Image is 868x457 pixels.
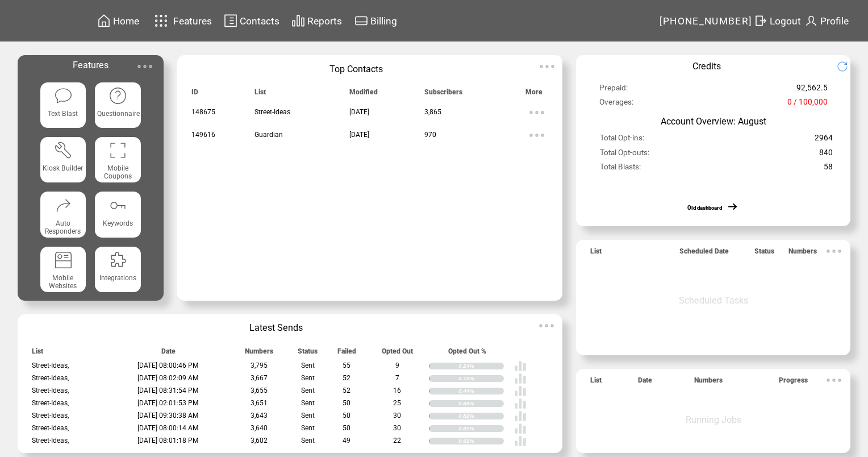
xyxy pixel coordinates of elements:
[535,314,558,337] img: ellypsis.svg
[824,162,833,176] span: 58
[661,116,766,127] span: Account Overview: August
[393,412,401,419] span: 30
[590,247,602,260] span: List
[291,14,305,28] img: chart.svg
[32,374,69,382] span: Street-Ideas,
[514,410,527,422] img: poll%20-%20white.svg
[54,196,73,215] img: auto-responders.svg
[137,362,199,369] span: [DATE] 08:00:46 PM
[458,363,504,369] div: 0.24%
[137,399,199,407] span: [DATE] 02:01:53 PM
[353,12,399,30] a: Billing
[600,148,649,162] span: Total Opt-outs:
[43,164,83,172] span: Kiosk Builder
[240,15,279,27] span: Contacts
[161,347,176,360] span: Date
[815,133,833,147] span: 2964
[393,387,401,394] span: 16
[343,437,350,444] span: 49
[251,424,268,432] span: 3,640
[343,424,350,432] span: 50
[779,376,808,389] span: Progress
[301,374,315,382] span: Sent
[254,88,266,101] span: List
[343,362,350,369] span: 55
[337,347,356,360] span: Failed
[173,15,212,27] span: Features
[191,131,215,139] span: 149616
[54,141,73,160] img: tool%201.svg
[149,10,214,32] a: Features
[301,387,315,394] span: Sent
[301,412,315,419] span: Sent
[298,347,318,360] span: Status
[343,387,350,394] span: 52
[251,399,268,407] span: 3,651
[95,192,140,237] a: Keywords
[290,12,344,30] a: Reports
[251,387,268,394] span: 3,655
[754,14,767,28] img: exit.svg
[48,110,78,118] span: Text Blast
[694,376,723,389] span: Numbers
[222,12,281,30] a: Contacts
[679,247,729,260] span: Scheduled Date
[251,374,268,382] span: 3,667
[660,15,753,27] span: [PHONE_NUMBER]
[49,274,77,290] span: Mobile Websites
[245,347,273,360] span: Numbers
[95,82,140,128] a: Questionnaire
[514,435,527,447] img: poll%20-%20white.svg
[458,400,504,407] div: 0.68%
[458,438,504,444] div: 0.61%
[525,124,548,147] img: ellypsis.svg
[224,14,237,28] img: contacts.svg
[370,15,397,27] span: Billing
[819,148,833,162] span: 840
[99,274,136,282] span: Integrations
[32,399,69,407] span: Street-Ideas,
[137,374,199,382] span: [DATE] 08:02:09 AM
[692,61,721,72] span: Credits
[395,362,399,369] span: 9
[137,412,199,419] span: [DATE] 09:30:38 AM
[514,360,527,372] img: poll%20-%20white.svg
[752,12,803,30] a: Logout
[754,247,774,260] span: Status
[32,437,69,444] span: Street-Ideas,
[254,131,283,139] span: Guardian
[349,88,378,101] span: Modified
[301,399,315,407] span: Sent
[536,55,558,78] img: ellypsis.svg
[329,64,383,74] span: Top Contacts
[97,110,140,118] span: Questionnaire
[137,437,199,444] span: [DATE] 08:01:18 PM
[301,424,315,432] span: Sent
[251,362,268,369] span: 3,795
[108,196,127,215] img: keywords.svg
[95,137,140,182] a: Mobile Coupons
[424,108,441,116] span: 3,865
[600,162,641,176] span: Total Blasts:
[393,399,401,407] span: 25
[54,86,73,105] img: text-blast.svg
[349,108,369,116] span: [DATE]
[32,424,69,432] span: Street-Ideas,
[54,251,73,269] img: mobile-websites.svg
[458,413,504,419] div: 0.82%
[823,369,845,392] img: ellypsis.svg
[151,11,171,30] img: features.svg
[32,412,69,419] span: Street-Ideas,
[95,247,140,292] a: Integrations
[393,424,401,432] span: 30
[514,372,527,385] img: poll%20-%20white.svg
[95,12,141,30] a: Home
[514,397,527,410] img: poll%20-%20white.svg
[820,15,849,27] span: Profile
[343,399,350,407] span: 50
[104,164,132,180] span: Mobile Coupons
[458,375,504,382] div: 0.19%
[514,422,527,435] img: poll%20-%20white.svg
[301,437,315,444] span: Sent
[770,15,801,27] span: Logout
